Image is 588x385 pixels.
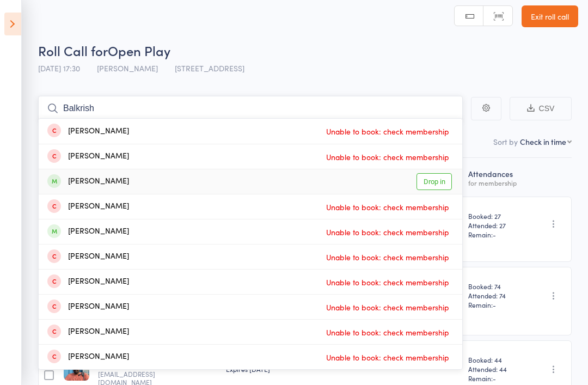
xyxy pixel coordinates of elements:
[47,301,129,313] div: [PERSON_NAME]
[468,374,523,383] span: Remain:
[47,175,129,188] div: [PERSON_NAME]
[323,224,452,240] span: Unable to book: check membership
[510,97,572,120] button: CSV
[468,179,523,186] div: for membership
[323,249,452,265] span: Unable to book: check membership
[464,163,528,192] div: Atten­dances
[468,230,523,239] span: Remain:
[47,326,129,338] div: [PERSON_NAME]
[47,150,129,163] div: [PERSON_NAME]
[47,200,129,213] div: [PERSON_NAME]
[468,300,523,309] span: Remain:
[108,41,170,59] span: Open Play
[323,324,452,340] span: Unable to book: check membership
[47,276,129,288] div: [PERSON_NAME]
[38,63,80,74] span: [DATE] 17:30
[468,364,523,374] span: Attended: 44
[522,5,578,27] a: Exit roll call
[493,230,496,239] span: -
[97,63,158,74] span: [PERSON_NAME]
[493,374,496,383] span: -
[520,136,566,147] div: Check in time
[468,291,523,300] span: Attended: 74
[323,349,452,365] span: Unable to book: check membership
[175,63,244,74] span: [STREET_ADDRESS]
[323,274,452,290] span: Unable to book: check membership
[323,123,452,139] span: Unable to book: check membership
[416,173,452,190] a: Drop in
[38,41,108,59] span: Roll Call for
[493,136,518,147] label: Sort by
[47,250,129,263] div: [PERSON_NAME]
[323,199,452,215] span: Unable to book: check membership
[468,282,523,291] span: Booked: 74
[47,225,129,238] div: [PERSON_NAME]
[38,96,463,121] input: Search by name
[493,300,496,309] span: -
[468,221,523,230] span: Attended: 27
[468,211,523,221] span: Booked: 27
[323,149,452,165] span: Unable to book: check membership
[47,125,129,138] div: [PERSON_NAME]
[468,355,523,364] span: Booked: 44
[323,299,452,315] span: Unable to book: check membership
[47,351,129,363] div: [PERSON_NAME]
